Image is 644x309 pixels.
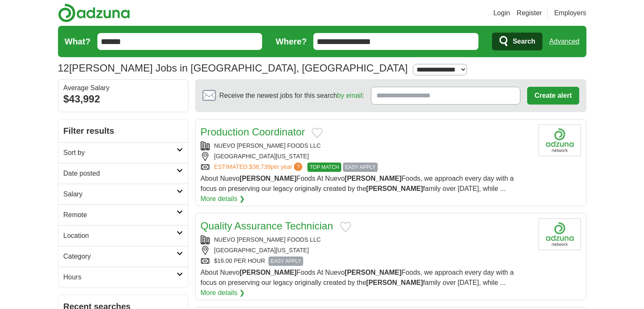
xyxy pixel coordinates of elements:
[64,272,177,282] h2: Hours
[343,163,378,172] span: EASY APPLY
[214,163,304,172] a: ESTIMATED:$38,739per year?
[517,8,542,18] a: Register
[201,257,532,266] div: $16.00 PER HOUR
[201,141,532,150] div: NUEVO [PERSON_NAME] FOODS LLC
[307,163,341,172] span: TOP MATCH
[64,85,183,91] div: Average Salary
[549,33,579,50] a: Advanced
[58,163,188,184] a: Date posted
[493,8,510,18] a: Login
[527,87,579,105] button: Create alert
[201,175,514,192] span: About Nuevo Foods At Nuevo Foods, we approach every day with a focus on preserving our legacy ori...
[366,279,423,286] strong: [PERSON_NAME]
[249,163,271,170] span: $38,739
[240,269,296,276] strong: [PERSON_NAME]
[345,175,401,182] strong: [PERSON_NAME]
[201,220,333,232] a: Quality Assurance Technician
[345,269,401,276] strong: [PERSON_NAME]
[201,126,305,138] a: Production Coordinator
[513,33,535,50] span: Search
[240,175,296,182] strong: [PERSON_NAME]
[64,148,177,158] h2: Sort by
[58,184,188,204] a: Salary
[201,152,532,161] div: [GEOGRAPHIC_DATA][US_STATE]
[201,194,245,204] a: More details ❯
[276,35,307,48] label: Where?
[294,163,302,171] span: ?
[201,269,514,286] span: About Nuevo Foods At Nuevo Foods, we approach every day with a focus on preserving our legacy ori...
[64,91,183,107] div: $43,992
[58,62,408,74] h1: [PERSON_NAME] Jobs in [GEOGRAPHIC_DATA], [GEOGRAPHIC_DATA]
[65,35,91,48] label: What?
[201,235,532,244] div: NUEVO [PERSON_NAME] FOODS LLC
[312,128,323,138] button: Add to favorite jobs
[337,92,362,99] a: by email
[201,288,245,298] a: More details ❯
[64,251,177,262] h2: Category
[366,185,423,192] strong: [PERSON_NAME]
[64,231,177,241] h2: Location
[340,222,351,232] button: Add to favorite jobs
[58,119,188,142] h2: Filter results
[64,168,177,179] h2: Date posted
[64,210,177,220] h2: Remote
[539,218,581,250] img: Company logo
[58,246,188,267] a: Category
[58,225,188,246] a: Location
[58,204,188,225] a: Remote
[64,189,177,199] h2: Salary
[58,267,188,287] a: Hours
[539,124,581,156] img: Company logo
[554,8,586,18] a: Employers
[201,246,532,255] div: [GEOGRAPHIC_DATA][US_STATE]
[58,3,130,22] img: Adzuna logo
[268,257,303,266] span: EASY APPLY
[492,33,542,50] button: Search
[219,91,364,101] span: Receive the newest jobs for this search :
[58,142,188,163] a: Sort by
[58,61,69,76] span: 12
